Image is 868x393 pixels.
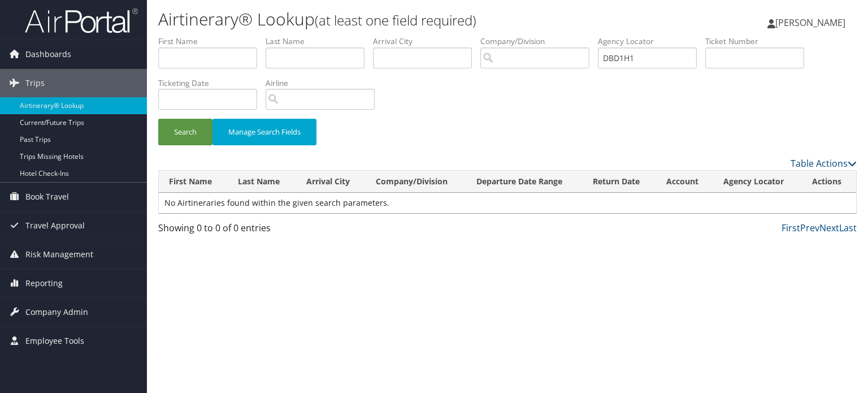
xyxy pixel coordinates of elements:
label: Ticket Number [705,36,813,47]
span: Travel Approval [25,211,85,240]
label: First Name [158,36,266,47]
div: Showing 0 to 0 of 0 entries [158,221,320,240]
th: Account: activate to sort column ascending [656,171,714,193]
label: Airline [266,77,383,89]
a: Last [839,222,857,234]
label: Last Name [266,36,373,47]
button: Manage Search Fields [212,119,316,145]
span: Company Admin [25,298,88,326]
a: Table Actions [791,157,857,170]
button: Search [158,119,212,145]
th: Arrival City: activate to sort column ascending [296,171,366,193]
label: Ticketing Date [158,77,266,89]
th: Actions [802,171,856,193]
th: Company/Division [366,171,466,193]
span: Reporting [25,269,63,297]
td: No Airtineraries found within the given search parameters. [159,193,856,213]
a: First [782,222,800,234]
label: Company/Division [480,36,598,47]
a: Prev [800,222,819,234]
small: (at least one field required) [315,11,476,29]
span: Employee Tools [25,327,84,355]
th: Return Date: activate to sort column ascending [583,171,656,193]
span: Risk Management [25,240,93,269]
img: airportal-logo.png [25,7,138,34]
a: [PERSON_NAME] [767,6,857,40]
label: Agency Locator [598,36,705,47]
span: Book Travel [25,183,69,211]
a: Next [819,222,839,234]
h1: Airtinerary® Lookup [158,7,624,31]
th: Departure Date Range: activate to sort column ascending [466,171,582,193]
span: [PERSON_NAME] [775,16,845,29]
th: Last Name: activate to sort column ascending [228,171,296,193]
th: Agency Locator: activate to sort column ascending [713,171,801,193]
span: Dashboards [25,40,71,68]
label: Arrival City [373,36,480,47]
th: First Name: activate to sort column ascending [159,171,228,193]
span: Trips [25,69,45,97]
